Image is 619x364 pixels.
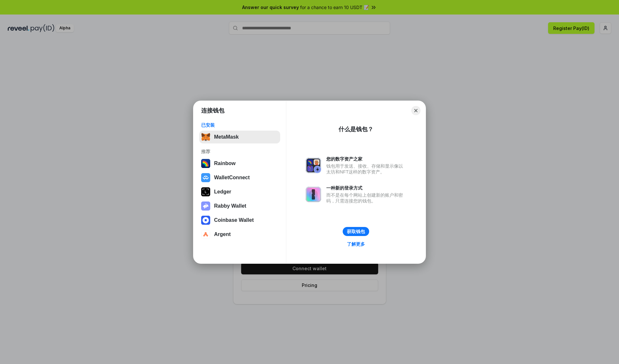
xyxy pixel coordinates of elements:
[306,158,321,173] img: svg+xml,%3Csvg%20xmlns%3D%22http%3A%2F%2Fwww.w3.org%2F2000%2Fsvg%22%20fill%3D%22none%22%20viewBox...
[214,231,231,237] div: Argent
[201,230,210,239] img: svg+xml,%3Csvg%20width%3D%2228%22%20height%3D%2228%22%20viewBox%3D%220%200%2028%2028%22%20fill%3D...
[214,217,254,223] div: Coinbase Wallet
[201,159,210,168] img: svg+xml,%3Csvg%20width%3D%22120%22%20height%3D%22120%22%20viewBox%3D%220%200%20120%20120%22%20fil...
[326,163,406,175] div: 钱包用于发送、接收、存储和显示像以太坊和NFT这样的数字资产。
[201,173,210,182] img: svg+xml,%3Csvg%20width%3D%2228%22%20height%3D%2228%22%20viewBox%3D%220%200%2028%2028%22%20fill%3D...
[347,241,365,247] div: 了解更多
[347,229,365,234] div: 获取钱包
[201,107,224,114] h1: 连接钱包
[199,171,280,184] button: WalletConnect
[214,161,236,166] div: Rainbow
[411,106,420,115] button: Close
[199,131,280,143] button: MetaMask
[199,228,280,241] button: Argent
[214,203,246,209] div: Rabby Wallet
[214,134,239,140] div: MetaMask
[201,149,278,154] div: 推荐
[201,216,210,225] img: svg+xml,%3Csvg%20width%3D%2228%22%20height%3D%2228%22%20viewBox%3D%220%200%2028%2028%22%20fill%3D...
[201,133,210,142] img: svg+xml,%3Csvg%20fill%3D%22none%22%20height%3D%2233%22%20viewBox%3D%220%200%2035%2033%22%20width%...
[214,175,250,181] div: WalletConnect
[214,189,231,195] div: Ledger
[339,125,373,133] div: 什么是钱包？
[326,156,406,162] div: 您的数字资产之家
[199,185,280,198] button: Ledger
[201,187,210,196] img: svg+xml,%3Csvg%20xmlns%3D%22http%3A%2F%2Fwww.w3.org%2F2000%2Fsvg%22%20width%3D%2228%22%20height%3...
[343,227,369,236] button: 获取钱包
[326,192,406,204] div: 而不是在每个网站上创建新的账户和密码，只需连接您的钱包。
[306,187,321,202] img: svg+xml,%3Csvg%20xmlns%3D%22http%3A%2F%2Fwww.w3.org%2F2000%2Fsvg%22%20fill%3D%22none%22%20viewBox...
[199,200,280,212] button: Rabby Wallet
[343,240,369,248] a: 了解更多
[199,214,280,227] button: Coinbase Wallet
[201,202,210,211] img: svg+xml,%3Csvg%20xmlns%3D%22http%3A%2F%2Fwww.w3.org%2F2000%2Fsvg%22%20fill%3D%22none%22%20viewBox...
[201,122,278,128] div: 已安装
[199,157,280,170] button: Rainbow
[326,185,406,191] div: 一种新的登录方式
